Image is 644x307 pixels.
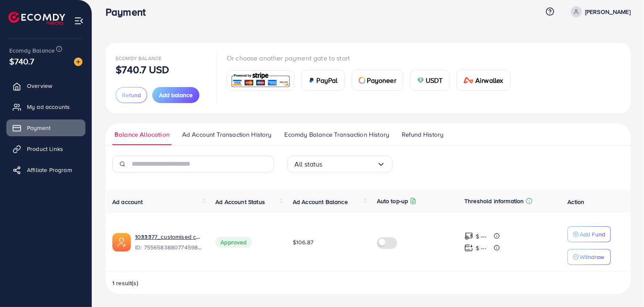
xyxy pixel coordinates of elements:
[27,124,50,132] span: Payment
[135,233,202,252] div: <span class='underline'>1033377_customised creatives digi vyze_1759404336162</span></br>755658388...
[27,103,70,111] span: My ad accounts
[230,71,292,90] img: card
[27,145,63,153] span: Product Links
[608,269,638,301] iframe: Chat
[159,91,193,99] span: Add balance
[27,82,52,90] span: Overview
[116,55,162,62] span: Ecomdy Balance
[293,198,348,206] span: Ad Account Balance
[464,232,473,241] img: top-up amount
[301,70,345,91] a: cardPayPal
[402,130,443,139] span: Refund History
[9,46,55,55] span: Ecomdy Balance
[317,75,338,85] span: PayPal
[74,16,84,26] img: menu
[114,130,170,139] span: Balance Allocation
[308,77,315,84] img: card
[567,198,584,206] span: Action
[567,249,611,265] button: Withdraw
[135,233,202,241] a: 1033377_customised creatives digi vyze_1759404336162
[294,158,323,171] span: All status
[476,243,486,253] p: $ ---
[284,130,389,139] span: Ecomdy Balance Transaction History
[464,243,473,252] img: top-up amount
[6,119,85,136] a: Payment
[122,91,141,99] span: Refund
[152,87,199,103] button: Add balance
[112,233,131,251] img: ic-ads-acc.e4c84228.svg
[567,226,611,242] button: Add Fund
[475,75,503,85] span: Airwallex
[116,64,170,74] p: $740.7 USD
[112,279,138,287] span: 1 result(s)
[359,77,366,84] img: card
[464,77,474,84] img: card
[112,198,143,206] span: Ad account
[6,161,85,178] a: Affiliate Program
[567,6,631,17] a: [PERSON_NAME]
[215,237,252,248] span: Approved
[287,156,392,172] div: Search for option
[580,252,604,262] p: Withdraw
[367,75,396,85] span: Payoneer
[417,77,424,84] img: card
[182,130,272,139] span: Ad Account Transaction History
[585,7,631,17] p: [PERSON_NAME]
[377,196,408,206] p: Auto top-up
[215,198,265,206] span: Ad Account Status
[227,70,294,91] a: card
[6,140,85,157] a: Product Links
[426,75,443,85] span: USDT
[323,158,377,171] input: Search for option
[9,55,34,67] span: $740.7
[464,196,524,206] p: Threshold information
[476,231,486,241] p: $ ---
[27,166,72,174] span: Affiliate Program
[410,70,450,91] a: cardUSDT
[106,6,152,18] h3: Payment
[8,12,65,25] img: logo
[456,70,510,91] a: cardAirwallex
[74,58,82,66] img: image
[116,87,147,103] button: Refund
[293,238,313,246] span: $106.87
[352,70,403,91] a: cardPayoneer
[580,229,605,239] p: Add Fund
[135,243,202,251] span: ID: 7556583880774598672
[6,77,85,94] a: Overview
[227,53,517,63] p: Or choose another payment gate to start
[6,98,85,115] a: My ad accounts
